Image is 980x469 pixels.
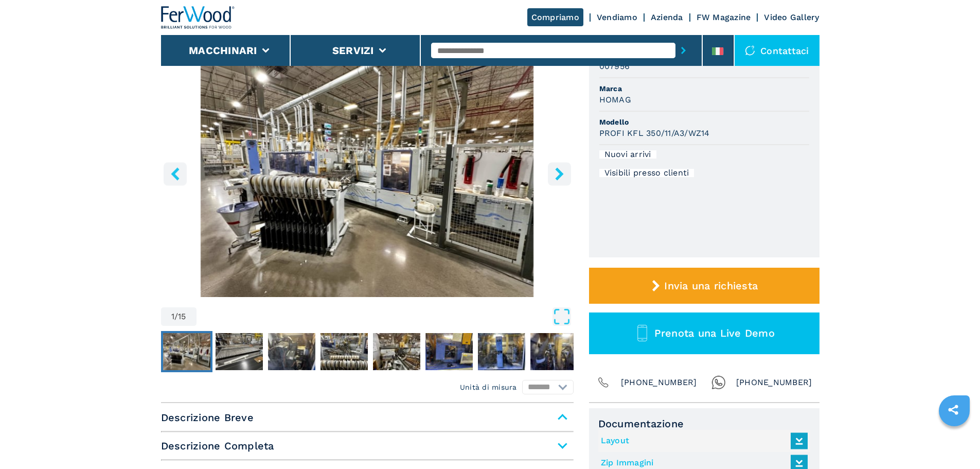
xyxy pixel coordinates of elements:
[596,375,611,390] img: Phone
[320,333,368,370] img: 5bfb9867bb89adb122f85e92dfa8d28a
[163,333,210,370] img: 5b151146e81e0fdc6c2260e8448c470d
[601,432,803,449] a: Layout
[621,375,697,390] span: [PHONE_NUMBER]
[161,408,574,427] span: Descrizione Breve
[460,382,517,392] em: Unità di misura
[936,423,972,461] iframe: Chat
[164,162,187,185] button: left-button
[161,437,574,455] span: Descrizione Completa
[318,331,370,372] button: Go to Slide 4
[528,331,580,372] button: Go to Slide 8
[745,45,755,56] img: Contattaci
[174,312,178,321] span: /
[664,280,758,292] span: Invia una richiesta
[171,312,174,321] span: 1
[736,375,812,390] span: [PHONE_NUMBER]
[266,331,317,372] button: Go to Slide 3
[189,44,257,57] button: Macchinari
[711,375,726,390] img: Whatsapp
[161,331,212,372] button: Go to Slide 1
[161,47,574,297] img: Bordatrice LOTTO 1 HOMAG PROFI KFL 350/11/A3/WZ14
[213,331,265,372] button: Go to Slide 2
[599,117,809,127] span: Modello
[476,331,527,372] button: Go to Slide 7
[940,397,966,423] a: sharethis
[654,327,775,339] span: Prenota una Live Demo
[599,60,630,72] h3: 007956
[589,268,819,304] button: Invia una richiesta
[599,150,656,159] div: Nuovi arrivi
[651,12,683,22] a: Azienda
[199,307,571,326] button: Open Fullscreen
[735,35,819,66] div: Contattaci
[597,12,637,22] a: Vendiamo
[268,333,315,370] img: b9b46a01c107cac96e7a8252a86228fe
[675,39,691,62] button: submit-button
[161,6,235,29] img: Ferwood
[530,333,578,370] img: a94ae08f78a79dc3ddbea0f46cc5b58f
[332,44,374,57] button: Servizi
[589,312,819,354] button: Prenota una Live Demo
[599,94,631,106] h3: HOMAG
[216,333,263,370] img: ad7233bdd4e73186fe2b621839c93bee
[423,331,475,372] button: Go to Slide 6
[478,333,525,370] img: c62ee0f388551218044c5a119c8b9cdc
[527,8,583,26] a: Compriamo
[371,331,422,372] button: Go to Slide 5
[697,12,751,22] a: FW Magazine
[373,333,420,370] img: 9d57be2168b3cc5f663d101d70e4bb3f
[598,418,810,430] span: Documentazione
[599,127,710,139] h3: PROFI KFL 350/11/A3/WZ14
[599,169,694,177] div: Visibili presso clienti
[178,312,186,321] span: 15
[425,333,473,370] img: e3be49c0a6511ebf35e0a1851000401f
[548,162,571,185] button: right-button
[161,47,574,297] div: Go to Slide 1
[764,12,819,22] a: Video Gallery
[599,83,809,94] span: Marca
[161,331,574,372] nav: Thumbnail Navigation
